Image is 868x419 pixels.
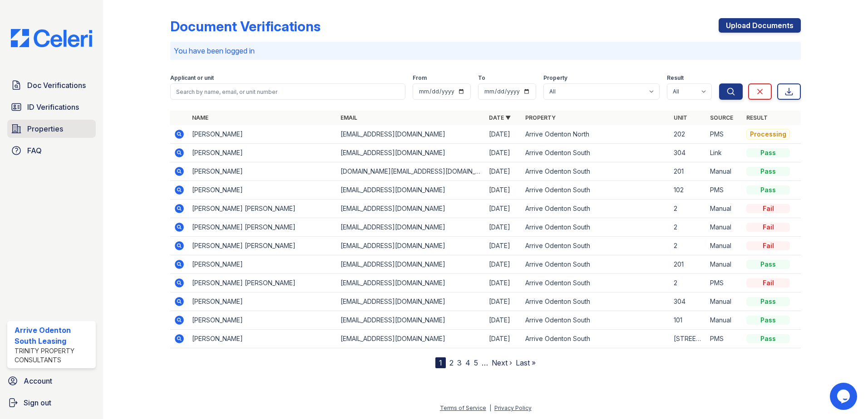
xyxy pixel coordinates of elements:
td: Manual [706,311,743,330]
td: Arrive Odenton South [522,200,670,218]
input: Search by name, email, or unit number [170,83,405,100]
td: Arrive Odenton South [522,181,670,200]
td: 2 [670,200,706,218]
span: Properties [27,123,63,134]
td: 2 [670,237,706,255]
label: To [478,74,485,82]
div: Fail [746,278,790,287]
td: [DATE] [485,311,522,330]
span: Doc Verifications [27,80,86,91]
a: ID Verifications [7,98,96,116]
a: Source [710,114,733,121]
td: [EMAIL_ADDRESS][DOMAIN_NAME] [337,255,485,274]
div: Trinity Property Consultants [15,346,92,365]
td: [DATE] [485,237,522,255]
a: FAQ [7,141,96,160]
td: Manual [706,162,743,181]
td: [DATE] [485,200,522,218]
td: [EMAIL_ADDRESS][DOMAIN_NAME] [337,200,485,218]
div: Processing [746,129,790,140]
td: [DATE] [485,144,522,162]
td: [PERSON_NAME] [188,255,337,274]
td: 201 [670,162,706,181]
td: [EMAIL_ADDRESS][DOMAIN_NAME] [337,144,485,162]
span: ID Verifications [27,102,79,112]
td: [DATE] [485,162,522,181]
td: [DOMAIN_NAME][EMAIL_ADDRESS][DOMAIN_NAME] [337,162,485,181]
td: PMS [706,274,743,292]
td: [PERSON_NAME] [PERSON_NAME] [188,200,337,218]
div: Pass [746,260,790,269]
td: [PERSON_NAME] [188,144,337,162]
td: [DATE] [485,125,522,144]
div: Pass [746,167,790,176]
td: PMS [706,125,743,144]
a: Date ▼ [489,114,511,121]
div: Arrive Odenton South Leasing [15,325,92,346]
td: [PERSON_NAME] [188,162,337,181]
td: [EMAIL_ADDRESS][DOMAIN_NAME] [337,311,485,330]
span: Sign out [24,397,51,408]
td: 202 [670,125,706,144]
a: Account [4,372,99,390]
td: Arrive Odenton South [522,292,670,311]
a: Next › [492,358,512,367]
div: Fail [746,204,790,213]
a: 4 [465,358,470,367]
td: [EMAIL_ADDRESS][DOMAIN_NAME] [337,237,485,255]
a: 2 [449,358,454,367]
td: [EMAIL_ADDRESS][DOMAIN_NAME] [337,181,485,200]
a: 3 [457,358,462,367]
td: 2 [670,274,706,292]
a: Doc Verifications [7,76,96,94]
div: Pass [746,185,790,195]
a: Terms of Service [440,404,486,411]
div: Pass [746,297,790,306]
a: Last » [516,358,536,367]
td: 304 [670,292,706,311]
a: Sign out [4,394,99,412]
td: Arrive Odenton South [522,237,670,255]
a: Result [746,114,768,121]
div: Pass [746,334,790,343]
td: Manual [706,218,743,237]
td: [STREET_ADDRESS] [670,330,706,348]
iframe: chat widget [830,383,859,410]
span: Account [24,375,52,386]
td: Arrive Odenton South [522,330,670,348]
div: Pass [746,316,790,325]
td: Arrive Odenton South [522,144,670,162]
td: [PERSON_NAME] [PERSON_NAME] [188,274,337,292]
td: Arrive Odenton South [522,162,670,181]
td: Manual [706,200,743,218]
a: Properties [7,120,96,138]
td: [PERSON_NAME] [188,330,337,348]
td: [PERSON_NAME] [188,181,337,200]
td: PMS [706,330,743,348]
span: FAQ [27,145,42,156]
label: Property [543,74,567,82]
a: Privacy Policy [494,404,532,411]
td: [DATE] [485,330,522,348]
td: [DATE] [485,255,522,274]
div: Fail [746,241,790,250]
td: 304 [670,144,706,162]
td: [DATE] [485,274,522,292]
a: Property [525,114,556,121]
a: Name [192,114,208,121]
td: Manual [706,237,743,255]
td: Manual [706,292,743,311]
div: Pass [746,148,790,157]
a: Upload Documents [719,18,801,33]
td: [EMAIL_ADDRESS][DOMAIN_NAME] [337,330,485,348]
a: Unit [674,114,687,121]
td: [EMAIL_ADDRESS][DOMAIN_NAME] [337,292,485,311]
td: [PERSON_NAME] [PERSON_NAME] [188,237,337,255]
td: 201 [670,255,706,274]
div: 1 [435,357,446,368]
td: PMS [706,181,743,200]
td: [EMAIL_ADDRESS][DOMAIN_NAME] [337,218,485,237]
td: [PERSON_NAME] [188,311,337,330]
div: Document Verifications [170,18,321,34]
